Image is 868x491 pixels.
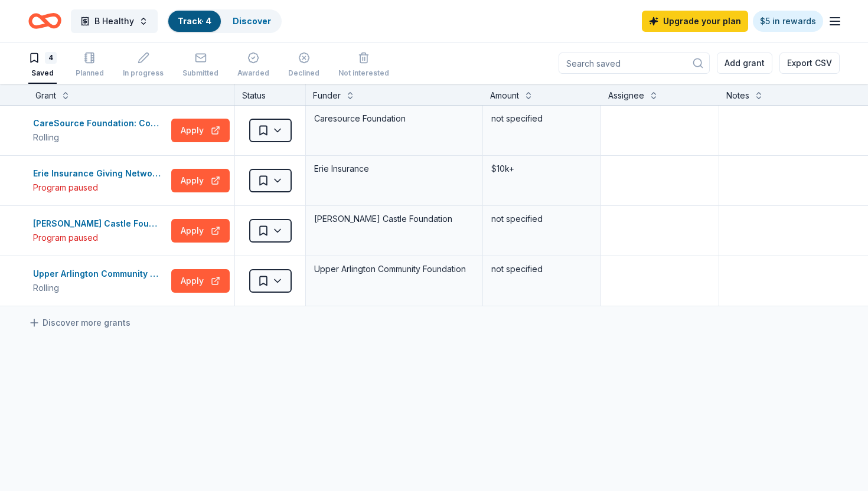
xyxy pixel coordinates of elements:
[33,130,167,145] div: Rolling
[28,47,57,84] button: 4Saved
[288,68,319,78] div: Declined
[237,68,269,78] div: Awarded
[313,161,475,177] div: Erie Insurance
[33,217,167,231] div: [PERSON_NAME] Castle Foundation Grant
[33,267,167,295] button: Upper Arlington Community Foundation GrantsRolling
[338,47,389,84] button: Not interested
[313,89,341,103] div: Funder
[45,52,57,64] div: 4
[33,267,167,281] div: Upper Arlington Community Foundation Grants
[235,84,306,105] div: Status
[28,316,130,330] a: Discover more grants
[33,116,167,145] button: CareSource Foundation: Community GrantRolling
[559,53,710,74] input: Search saved
[642,11,748,32] a: Upgrade your plan
[490,161,593,177] div: $10k+
[33,181,167,195] div: Program paused
[33,166,167,181] div: Erie Insurance Giving Network Grant
[313,110,475,127] div: Caresource Foundation
[123,47,164,84] button: In progress
[33,166,167,195] button: Erie Insurance Giving Network GrantProgram paused
[182,47,218,84] button: Submitted
[171,219,230,243] button: Apply
[490,211,593,227] div: not specified
[182,68,218,78] div: Submitted
[490,89,519,103] div: Amount
[28,7,61,35] a: Home
[167,9,282,33] button: Track· 4Discover
[76,47,104,84] button: Planned
[338,68,389,78] div: Not interested
[313,211,475,227] div: [PERSON_NAME] Castle Foundation
[313,261,475,277] div: Upper Arlington Community Foundation
[753,11,823,32] a: $5 in rewards
[28,68,57,78] div: Saved
[178,16,211,26] a: Track· 4
[123,68,164,78] div: In progress
[33,281,167,295] div: Rolling
[171,169,230,192] button: Apply
[171,119,230,142] button: Apply
[779,53,840,74] button: Export CSV
[726,89,749,103] div: Notes
[33,231,167,245] div: Program paused
[233,16,271,26] a: Discover
[33,116,167,130] div: CareSource Foundation: Community Grant
[35,89,56,103] div: Grant
[71,9,158,33] button: B Healthy
[171,269,230,293] button: Apply
[490,110,593,127] div: not specified
[608,89,644,103] div: Assignee
[33,217,167,245] button: [PERSON_NAME] Castle Foundation GrantProgram paused
[237,47,269,84] button: Awarded
[717,53,772,74] button: Add grant
[288,47,319,84] button: Declined
[94,14,134,28] span: B Healthy
[76,68,104,78] div: Planned
[490,261,593,277] div: not specified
